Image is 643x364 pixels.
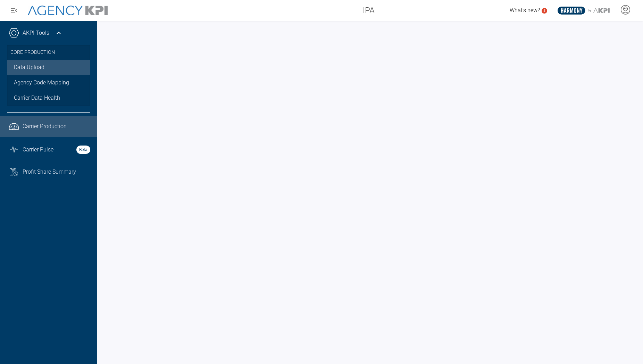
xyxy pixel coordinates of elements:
[7,60,90,75] a: Data Upload
[363,4,375,17] span: IPA
[23,29,49,37] a: AKPI Tools
[23,146,53,154] span: Carrier Pulse
[76,146,90,154] strong: Beta
[543,9,545,13] text: 5
[23,168,76,176] span: Profit Share Summary
[542,8,547,14] a: 5
[14,94,60,102] span: Carrier Data Health
[7,75,90,90] a: Agency Code Mapping
[28,6,108,16] img: AgencyKPI
[10,45,87,60] h3: Core Production
[7,90,90,106] a: Carrier Data Health
[23,122,67,131] span: Carrier Production
[510,7,540,14] span: What's new?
